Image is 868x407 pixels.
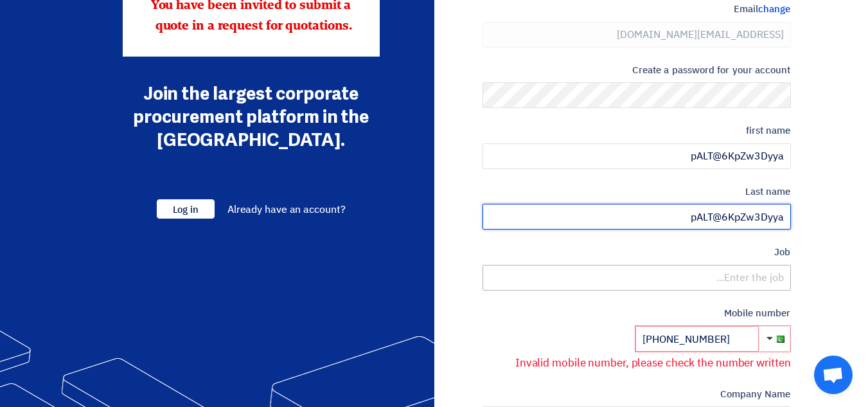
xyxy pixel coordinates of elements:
[483,22,791,48] input: Enter your work email...
[774,245,790,259] font: Job
[483,204,791,230] input: Enter last name...
[483,143,791,169] input: Enter first name...
[746,123,791,138] font: first name
[515,355,791,371] font: Invalid mobile number, please check the number written
[40,21,63,30] font: 4.0.25
[49,75,115,85] font: Domain Overview
[21,21,31,31] img: logo_orange.svg
[758,2,790,16] font: change
[635,326,759,352] input: Enter mobile number...
[227,202,346,217] font: Already have an account?
[157,202,215,217] a: Log in
[35,75,45,85] img: tab_domain_overview_orange.svg
[734,2,758,16] font: Email
[36,21,40,30] font: v
[173,203,199,217] font: Log in
[814,356,853,394] a: Open chat
[21,33,31,44] img: website_grey.svg
[142,75,217,85] font: Keywords by Traffic
[720,387,791,401] font: Company Name
[483,265,791,291] input: Enter the job...
[745,185,791,199] font: Last name
[33,33,141,43] font: Domain: [DOMAIN_NAME]
[128,75,138,85] img: tab_keywords_by_traffic_grey.svg
[632,63,791,77] font: Create a password for your account
[724,306,791,320] font: Mobile number
[133,83,369,151] font: Join the largest corporate procurement platform in the [GEOGRAPHIC_DATA].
